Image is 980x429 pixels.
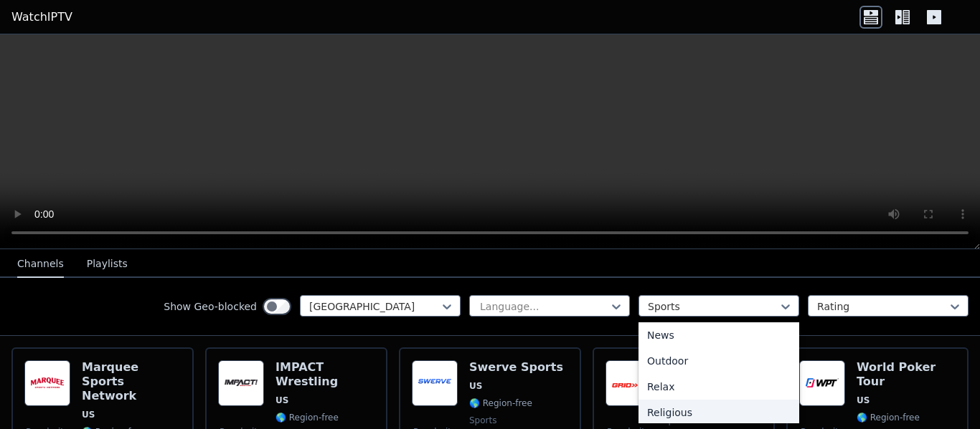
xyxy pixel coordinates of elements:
[82,360,181,403] h6: Marquee Sports Network
[469,380,482,392] span: US
[639,400,799,425] div: Religious
[24,360,70,406] img: Marquee Sports Network
[606,360,651,406] img: SportsGrid
[857,412,920,423] span: 🌎 Region-free
[639,348,799,374] div: Outdoor
[82,409,95,420] span: US
[275,395,288,406] span: US
[639,374,799,400] div: Relax
[17,251,64,278] button: Channels
[469,360,563,375] h6: Swerve Sports
[639,322,799,348] div: News
[469,397,532,409] span: 🌎 Region-free
[218,360,264,406] img: IMPACT Wrestling
[857,395,870,406] span: US
[11,9,72,26] a: WatchIPTV
[164,299,257,314] label: Show Geo-blocked
[799,360,845,406] img: World Poker Tour
[857,360,956,389] h6: World Poker Tour
[469,415,496,426] span: sports
[412,360,458,406] img: Swerve Sports
[275,412,339,423] span: 🌎 Region-free
[87,251,128,278] button: Playlists
[275,360,374,389] h6: IMPACT Wrestling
